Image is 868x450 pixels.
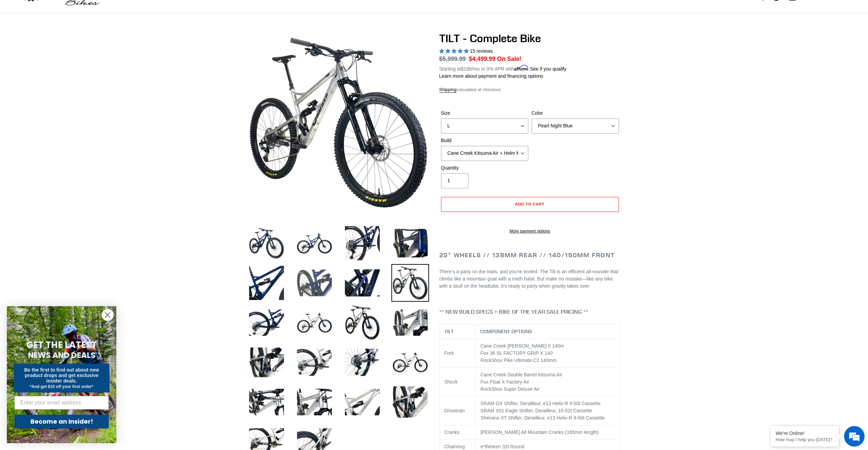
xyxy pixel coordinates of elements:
img: Load image into Gallery viewer, TILT - Complete Bike [391,224,429,262]
label: Quantity [441,164,528,172]
span: $4,499.99 [469,55,495,62]
img: Load image into Gallery viewer, TILT - Complete Bike [248,264,285,302]
td: Cane Creek [PERSON_NAME] II 140m Fox 36 SL FACTORY GRIP X 140 RockShox Pike Ultimate C2 140mm [476,339,620,368]
img: Load image into Gallery viewer, TILT - Complete Bike [248,343,285,381]
span: Add to cart [515,201,545,207]
span: We're online! [40,86,94,155]
td: Drivetrain [439,397,476,425]
img: Load image into Gallery viewer, TILT - Complete Bike [344,383,381,421]
span: GET THE LATEST [26,339,97,351]
a: Learn more about payment and financing options [439,73,543,79]
span: Be the first to find out about new product drops and get exclusive insider deals. [24,367,99,384]
h1: TILT - Complete Bike [439,32,621,45]
p: There’s a party on the trails, and you’re invited. The Tilt is an efficient all-rounder that clim... [439,268,621,290]
img: Load image into Gallery viewer, TILT - Complete Bike [296,343,333,381]
img: Load image into Gallery viewer, TILT - Complete Bike [344,343,381,381]
img: Load image into Gallery viewer, TILT - Complete Bike [391,264,429,302]
td: Fork [439,339,476,368]
img: Load image into Gallery viewer, TILT - Complete Bike [296,224,333,262]
div: Navigation go back [8,38,18,48]
span: NEWS AND DEALS [28,350,95,361]
h4: ** NEW BUILD SPECS + BIKE OF THE YEAR SALE PRICING ** [439,309,621,315]
label: Size [441,110,528,117]
span: Affirm [514,65,529,71]
img: Load image into Gallery viewer, TILT - Complete Bike [296,383,333,421]
img: Load image into Gallery viewer, TILT - Complete Bike [248,224,285,262]
div: Chat with us now [46,38,125,47]
a: See if you qualify - Learn more about Affirm Financing (opens in modal) [530,66,567,72]
img: Load image into Gallery viewer, TILT - Complete Bike [391,304,429,341]
button: Add to cart [441,197,619,212]
a: Shipping [439,87,457,93]
td: Shock [439,368,476,397]
input: Enter your email address [14,396,109,410]
p: Starting at /mo or 0% APR with . [439,64,567,73]
p: How may I help you today? [776,437,834,442]
img: Load image into Gallery viewer, TILT - Complete Bike [248,383,285,421]
div: Minimize live chat window [112,3,129,20]
div: calculated at checkout. [439,86,621,93]
label: Color [532,110,619,117]
div: We're Online! [776,430,834,436]
td: Cranks [439,425,476,440]
img: Load image into Gallery viewer, TILT - Complete Bike [248,304,285,341]
img: Load image into Gallery viewer, TILT - Complete Bike [391,343,429,381]
img: Load image into Gallery viewer, TILT - Complete Bike [391,383,429,421]
th: COMPONENT OPTIONS [476,325,620,339]
span: 15 reviews [470,48,493,54]
img: Load image into Gallery viewer, TILT - Complete Bike [296,264,333,302]
td: Cane Creek Double Barrel Kitsuma Air Fox Float X Factory Air RockShox Super Deluxe Air [476,368,620,397]
td: [PERSON_NAME] All Mountain Cranks (165mm length) [476,425,620,440]
img: Load image into Gallery viewer, TILT - Complete Bike [344,304,381,341]
img: Load image into Gallery viewer, TILT - Complete Bike [344,264,381,302]
button: Become an Insider! [14,415,109,428]
img: Load image into Gallery viewer, TILT - Complete Bike [344,224,381,262]
th: TILT [439,325,476,339]
span: *And get $10 off your first order* [30,384,93,389]
button: Close dialog [102,309,114,321]
img: d_696896380_company_1647369064580_696896380 [22,34,39,51]
label: Build [441,137,528,144]
textarea: Type your message and hit 'Enter' [3,187,130,211]
a: More payment options [441,228,619,234]
td: SRAM GX Shifter, Derailleur, e13 Helix-R 9-50t Cassette SRAM X01 Eagle Shifter, Derailleur, 10-52... [476,397,620,425]
h2: 29" Wheels // 138mm Rear // 140/150mm Front [439,251,621,259]
img: Load image into Gallery viewer, TILT - Complete Bike [296,304,333,341]
span: 5.00 stars [439,48,470,54]
span: On Sale! [497,54,521,63]
span: $188 [461,66,471,72]
s: $5,999.99 [439,55,466,62]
